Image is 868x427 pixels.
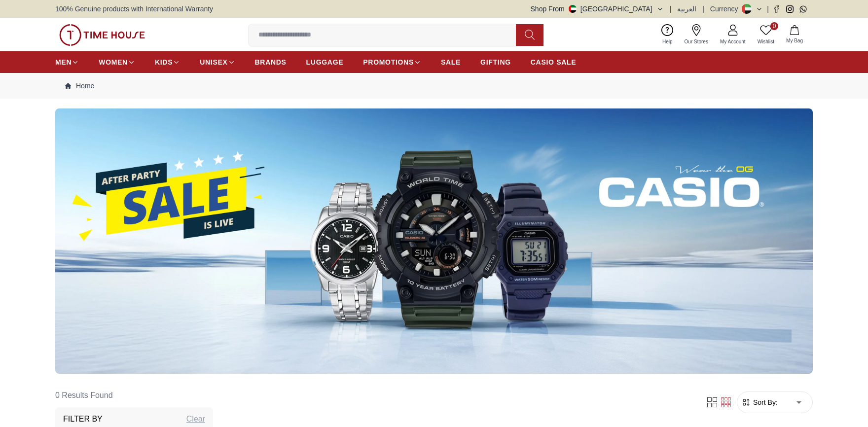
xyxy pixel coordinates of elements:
img: ... [55,108,813,374]
span: Sort By: [751,397,778,407]
span: UNISEX [200,57,227,67]
button: Sort By: [741,397,778,407]
a: Help [656,22,679,47]
button: My Bag [780,23,809,46]
a: LUGGAGE [306,53,344,71]
span: | [670,4,672,14]
div: Clear [186,413,205,425]
span: BRANDS [255,57,287,67]
nav: Breadcrumb [55,73,813,99]
a: KIDS [155,53,180,71]
span: GIFTING [480,57,511,67]
span: 0 [770,22,778,30]
a: Whatsapp [799,5,807,13]
a: PROMOTIONS [363,53,421,71]
a: UNISEX [200,53,235,71]
a: GIFTING [480,53,511,71]
span: 100% Genuine products with International Warranty [55,4,213,14]
a: Our Stores [679,22,714,47]
a: Facebook [773,5,780,13]
span: MEN [55,57,72,67]
button: العربية [677,4,696,14]
span: PROMOTIONS [363,57,414,67]
span: | [702,4,704,14]
a: CASIO SALE [531,53,577,71]
span: KIDS [155,57,173,67]
span: LUGGAGE [306,57,344,67]
a: BRANDS [255,53,287,71]
span: My Account [716,38,750,45]
button: Shop From[GEOGRAPHIC_DATA] [531,4,664,14]
span: Our Stores [681,38,712,45]
span: | [767,4,769,14]
span: My Bag [782,37,807,44]
h6: 0 Results Found [55,384,213,407]
span: SALE [441,57,461,67]
a: MEN [55,53,79,71]
span: Help [658,38,677,45]
a: Home [65,81,94,91]
img: United Arab Emirates [569,5,577,13]
a: SALE [441,53,461,71]
h3: Filter By [63,413,103,425]
a: WOMEN [99,53,135,71]
span: WOMEN [99,57,128,67]
a: 0Wishlist [752,22,780,47]
a: Instagram [786,5,794,13]
img: ... [59,24,145,46]
div: Currency [710,4,742,14]
span: CASIO SALE [531,57,577,67]
span: Wishlist [754,38,778,45]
